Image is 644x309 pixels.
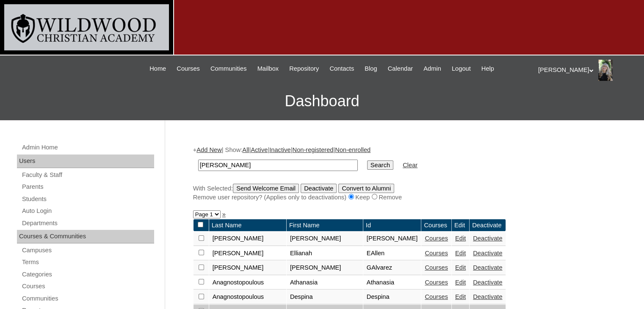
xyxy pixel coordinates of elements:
[470,219,506,232] td: Deactivate
[209,290,286,304] td: Anagnostopoulous
[403,162,417,168] a: Clear
[363,276,421,290] td: Athanasia
[287,261,363,275] td: [PERSON_NAME]
[473,264,502,271] a: Deactivate
[285,64,323,74] a: Repository
[21,257,154,268] a: Terms
[253,64,283,74] a: Mailbox
[452,64,471,74] span: Logout
[209,219,286,232] td: Last Name
[21,245,154,256] a: Campuses
[251,146,268,153] a: Active
[289,64,319,74] span: Repository
[455,293,466,300] a: Edit
[193,193,612,202] div: Remove user repository? (Applies only to deactivations) Keep Remove
[206,64,251,74] a: Communities
[177,64,200,74] span: Courses
[425,250,448,257] a: Courses
[301,184,337,193] input: Deactivate
[21,182,154,192] a: Parents
[455,279,466,286] a: Edit
[233,184,299,193] input: Send Welcome Email
[473,250,502,257] a: Deactivate
[335,146,370,153] a: Non-enrolled
[455,235,466,242] a: Edit
[363,232,421,246] td: [PERSON_NAME]
[209,261,286,275] td: [PERSON_NAME]
[193,184,612,202] div: With Selected:
[292,146,333,153] a: Non-registered
[425,293,448,300] a: Courses
[17,154,154,168] div: Users
[473,235,502,242] a: Deactivate
[242,146,249,153] a: All
[145,64,170,74] a: Home
[363,246,421,261] td: EAllen
[384,64,417,74] a: Calendar
[209,246,286,261] td: [PERSON_NAME]
[452,219,469,232] td: Edit
[196,146,221,153] a: Add New
[423,64,441,74] span: Admin
[222,211,226,218] a: »
[425,235,448,242] a: Courses
[21,281,154,292] a: Courses
[367,160,393,170] input: Search
[4,4,169,50] img: logo-white.png
[365,64,377,74] span: Blog
[448,64,475,74] a: Logout
[477,64,498,74] a: Help
[363,290,421,304] td: Despina
[149,64,166,74] span: Home
[455,264,466,271] a: Edit
[287,232,363,246] td: [PERSON_NAME]
[455,250,466,257] a: Edit
[287,219,363,232] td: First Name
[21,218,154,229] a: Departments
[329,64,354,74] span: Contacts
[17,230,154,243] div: Courses & Communities
[21,269,154,280] a: Categories
[287,276,363,290] td: Athanasia
[172,64,204,74] a: Courses
[287,290,363,304] td: Despina
[360,64,381,74] a: Blog
[21,293,154,304] a: Communities
[598,60,612,81] img: Dena Hohl
[209,276,286,290] td: Anagnostopoulous
[210,64,247,74] span: Communities
[425,264,448,271] a: Courses
[209,232,286,246] td: [PERSON_NAME]
[287,246,363,261] td: Ellianah
[198,160,358,171] input: Search
[257,64,279,74] span: Mailbox
[538,60,636,81] div: [PERSON_NAME]
[193,146,612,201] div: + | Show: | | | |
[388,64,413,74] span: Calendar
[473,279,502,286] a: Deactivate
[481,64,494,74] span: Help
[473,293,502,300] a: Deactivate
[419,64,445,74] a: Admin
[363,219,421,232] td: Id
[269,146,291,153] a: Inactive
[338,184,394,193] input: Convert to Alumni
[21,170,154,180] a: Faculty & Staff
[325,64,358,74] a: Contacts
[21,194,154,204] a: Students
[21,206,154,216] a: Auto Login
[363,261,421,275] td: GAlvarez
[21,142,154,153] a: Admin Home
[421,219,451,232] td: Courses
[425,279,448,286] a: Courses
[4,82,640,120] h3: Dashboard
